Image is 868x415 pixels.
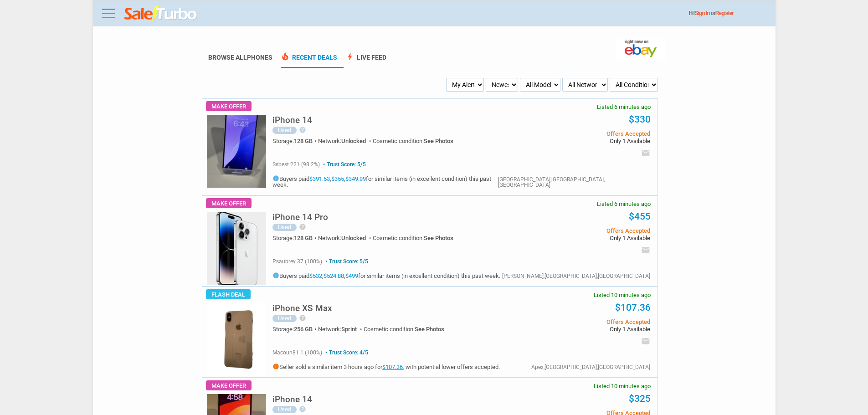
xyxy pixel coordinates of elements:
h5: iPhone XS Max [272,304,332,313]
div: Storage: [272,138,318,144]
div: Apex,[GEOGRAPHIC_DATA],[GEOGRAPHIC_DATA] [531,364,650,370]
span: Phones [247,54,272,61]
span: Sprint [341,326,357,333]
a: iPhone 14 [272,118,312,124]
span: Only 1 Available [513,326,650,332]
span: Offers Accepted [513,319,650,325]
a: $330 [629,114,651,125]
div: [GEOGRAPHIC_DATA],[GEOGRAPHIC_DATA],[GEOGRAPHIC_DATA] [498,177,650,188]
span: Make Offer [206,198,252,208]
a: iPhone XS Max [272,306,332,313]
span: Unlocked [341,138,366,144]
i: help [299,223,306,231]
h5: Buyers paid , , for similar items (in excellent condition) this past week. [272,175,498,188]
i: email [641,337,650,346]
span: local_fire_department [281,52,290,61]
h5: Seller sold a similar item 3 hours ago for , with potential lower offers accepted. [272,363,500,370]
span: Unlocked [341,235,366,241]
span: Listed 10 minutes ago [594,292,651,298]
span: 128 GB [294,138,313,144]
h5: iPhone 14 [272,395,312,404]
h5: Buyers paid , , for similar items (in excellent condition) this past week. [272,272,500,279]
div: Used [272,224,297,231]
div: [PERSON_NAME],[GEOGRAPHIC_DATA],[GEOGRAPHIC_DATA] [502,273,650,279]
a: $355 [331,175,344,182]
span: Listed 10 minutes ago [594,383,651,389]
a: $532 [309,272,322,279]
i: help [299,405,306,413]
a: $325 [629,393,651,404]
a: $455 [629,211,651,222]
span: Make Offer [206,101,252,111]
a: $524.88 [324,272,344,279]
img: s-l225.jpg [207,115,266,188]
span: Trust Score: 5/5 [324,258,368,265]
span: Listed 6 minutes ago [597,201,651,207]
a: local_fire_departmentRecent Deals [281,54,337,68]
span: Trust Score: 4/5 [324,349,368,356]
span: macoun81 1 (100%) [272,349,322,356]
div: Cosmetic condition: [364,326,444,332]
div: Cosmetic condition: [373,235,453,241]
div: Used [272,315,297,322]
span: Listed 6 minutes ago [597,104,651,110]
span: Make Offer [206,380,252,390]
a: $391.53 [309,175,330,182]
a: $499 [345,272,358,279]
span: Offers Accepted [513,131,650,137]
a: $107.36 [382,364,403,370]
span: ssbest 221 (98.2%) [272,161,320,168]
a: Register [715,10,734,16]
span: Flash Deal [206,289,251,299]
i: help [299,126,306,133]
div: Network: [318,138,373,144]
a: iPhone 14 [272,397,312,404]
span: or [711,10,734,16]
div: Storage: [272,326,318,332]
a: Sign In [695,10,710,16]
span: 256 GB [294,326,313,333]
span: See Photos [424,235,453,241]
i: email [641,246,650,255]
a: boltLive Feed [345,54,386,68]
i: info [272,363,279,370]
div: Used [272,406,297,413]
img: s-l225.jpg [207,303,266,376]
span: bolt [345,52,354,61]
a: $349.99 [345,175,366,182]
div: Network: [318,235,373,241]
div: Cosmetic condition: [373,138,453,144]
span: Trust Score: 5/5 [321,161,366,168]
div: Storage: [272,235,318,241]
i: info [272,175,279,182]
h5: iPhone 14 [272,116,312,124]
span: See Photos [424,138,453,144]
span: Only 1 Available [513,235,650,241]
span: See Photos [415,326,444,333]
span: psaubrey 37 (100%) [272,258,322,265]
span: 128 GB [294,235,313,241]
a: Browse AllPhones [208,54,272,61]
div: Used [272,127,297,134]
i: email [641,149,650,158]
i: info [272,272,279,279]
i: help [299,314,306,322]
span: Only 1 Available [513,138,650,144]
span: Hi! [689,10,695,16]
h5: iPhone 14 Pro [272,213,328,221]
img: saleturbo.com - Online Deals and Discount Coupons [124,6,198,22]
img: s-l225.jpg [207,212,266,285]
div: Network: [318,326,364,332]
a: $107.36 [615,302,651,313]
span: Offers Accepted [513,228,650,234]
a: iPhone 14 Pro [272,215,328,221]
